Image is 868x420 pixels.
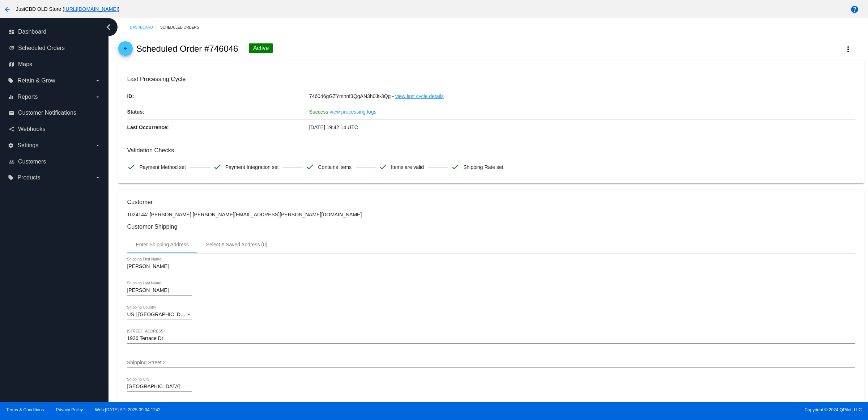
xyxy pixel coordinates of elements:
i: arrow_drop_down [95,94,101,100]
span: Scheduled Orders [18,45,65,51]
a: email Customer Notifications [9,107,101,119]
i: dashboard [9,29,14,35]
h3: Customer [127,199,855,205]
span: Customers [18,158,46,165]
h3: Customer Shipping [127,223,855,230]
input: Shipping Last Name [127,288,192,293]
mat-icon: help [850,5,859,14]
a: dashboard Dashboard [9,26,101,38]
a: view processing logs [330,104,376,119]
div: Select A Saved Address (0) [206,242,268,247]
span: Items are valid [391,160,424,175]
span: Webhooks [18,126,45,132]
mat-icon: check [451,162,460,171]
mat-icon: check [379,162,387,171]
i: update [9,45,14,51]
i: people_outline [9,159,14,165]
i: share [9,126,14,132]
div: Active [249,43,273,53]
a: [URL][DOMAIN_NAME] [64,6,118,12]
a: Terms & Conditions [6,407,44,412]
i: equalizer [8,94,14,100]
span: US | [GEOGRAPHIC_DATA] [127,311,191,317]
input: Shipping First Name [127,264,192,270]
a: map Maps [9,59,101,70]
span: Dashboard [18,29,46,35]
span: Payment Integration set [225,160,279,175]
span: Settings [17,142,38,149]
mat-icon: arrow_back [121,46,130,55]
mat-icon: more_vert [844,45,852,54]
span: Customer Notifications [18,110,76,116]
p: Last Occurrence: [127,120,309,135]
a: Scheduled Orders [160,22,205,33]
mat-icon: arrow_back [3,5,12,14]
i: map [9,61,14,67]
mat-select: Shipping Country [127,312,192,318]
p: 1024144: [PERSON_NAME] [PERSON_NAME][EMAIL_ADDRESS][PERSON_NAME][DOMAIN_NAME] [127,212,855,217]
p: ID: [127,89,309,104]
mat-icon: check [306,162,314,171]
i: arrow_drop_down [95,78,101,84]
input: Shipping Street 1 [127,336,855,341]
span: Copyright © 2024 QPilot, LLC [440,407,862,412]
span: Shipping Rate set [463,160,503,175]
i: chevron_left [103,21,114,33]
a: Privacy Policy [56,407,83,412]
i: local_offer [8,78,14,84]
span: Contains items [318,160,352,175]
i: arrow_drop_down [95,175,101,181]
p: Status: [127,104,309,119]
span: Maps [18,61,32,68]
a: view last cycle details [395,89,444,104]
a: update Scheduled Orders [9,42,101,54]
a: share Webhooks [9,123,101,135]
i: settings [8,143,14,148]
div: Enter Shipping Address [136,242,188,247]
a: Web:[DATE] API:2025.09.04.1242 [95,407,161,412]
h2: Scheduled Order #746046 [136,44,238,54]
i: email [9,110,14,116]
span: Products [17,174,40,181]
input: Shipping City [127,384,192,390]
a: people_outline Customers [9,156,101,167]
h3: Last Processing Cycle [127,76,855,82]
a: Dashboard [130,22,160,33]
h3: Validation Checks [127,147,855,154]
span: Payment Method set [139,160,186,175]
span: Success [309,109,328,115]
span: 746046gGZYmnnf3QgAN3h0Jt-3Qg - [309,93,394,99]
span: JustCBD OLD Store ( ) [16,6,119,12]
span: [DATE] 19:42:14 UTC [309,124,358,130]
input: Shipping Street 2 [127,360,855,366]
span: Reports [17,94,38,100]
i: local_offer [8,175,14,181]
mat-icon: check [127,162,136,171]
mat-icon: check [213,162,222,171]
i: arrow_drop_down [95,143,101,148]
span: Retain & Grow [17,77,55,84]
